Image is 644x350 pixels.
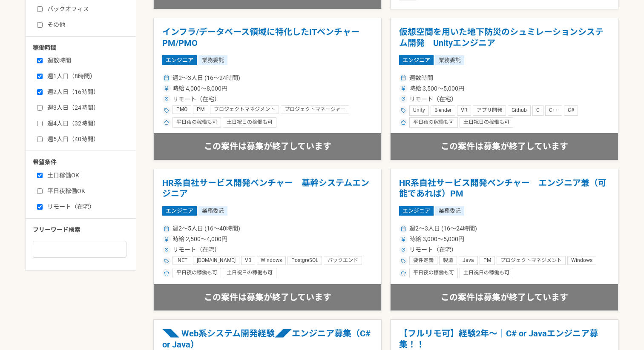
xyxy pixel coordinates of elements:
span: 業務委託 [198,206,227,216]
img: ico_currency_yen-76ea2c4c.svg [164,86,169,91]
div: この案件は募集が終了しています [391,284,618,310]
span: 週2〜5人日 (16〜40時間) [172,224,240,233]
span: PM [483,257,491,264]
img: ico_calendar-4541a85f.svg [401,226,406,231]
span: 要件定義 [413,257,434,264]
div: 土日祝日の稼働も可 [223,268,276,278]
span: リモート（在宅） [172,95,220,104]
span: エンジニア [399,55,434,65]
h1: HR系自社サービス開発ベンチャー エンジニア兼（可能であれば）PM [399,178,609,199]
span: C [536,107,540,114]
span: 業務委託 [198,55,227,65]
img: ico_star-c4f7eedc.svg [401,270,406,276]
input: 週数時間 [37,58,43,63]
span: エンジニア [399,206,434,216]
img: ico_currency_yen-76ea2c4c.svg [164,237,169,242]
input: その他 [37,22,43,28]
label: 平日夜稼働OK [37,187,135,196]
label: 週5人日（40時間） [37,135,135,144]
span: PMO [176,106,187,113]
span: 業務委託 [435,55,464,65]
input: 週5人日（40時間） [37,137,43,142]
input: 週2人日（16時間） [37,89,43,95]
span: フリーワード検索 [33,226,80,233]
img: ico_tag-f97210f0.svg [164,108,169,113]
img: ico_location_pin-352ac629.svg [401,248,406,253]
span: エンジニア [162,206,197,216]
img: ico_calendar-4541a85f.svg [401,75,406,80]
div: 平日夜の稼働も可 [409,268,458,278]
label: 週数時間 [37,56,135,65]
h1: 【フルリモ可】経験2年〜｜C# or Javaエンジニア募集！！ [399,328,609,350]
input: 平日夜稼働OK [37,188,43,194]
img: ico_location_pin-352ac629.svg [164,97,169,102]
span: プロジェクトマネジメント [214,106,275,113]
span: C# [568,107,574,114]
input: 土日稼働OK [37,173,43,178]
h1: ◥◣ Web系システム開発経験◢◤エンジニア募集（C# or Java） [162,328,373,350]
span: Github [512,107,527,114]
span: プロジェクトマネージャー [285,106,345,113]
img: ico_location_pin-352ac629.svg [164,248,169,253]
img: ico_currency_yen-76ea2c4c.svg [401,237,406,242]
span: 時給 3,500〜5,000円 [409,84,464,93]
img: ico_tag-f97210f0.svg [401,259,406,264]
img: ico_calendar-4541a85f.svg [164,226,169,231]
div: 平日夜の稼働も可 [172,117,221,128]
span: エンジニア [162,55,197,65]
label: 土日稼働OK [37,171,135,180]
span: 週2〜3人日 (16〜24時間) [409,224,477,233]
span: 稼働時間 [33,44,57,51]
div: この案件は募集が終了しています [154,284,381,310]
img: ico_star-c4f7eedc.svg [401,120,406,125]
input: 週3人日（24時間） [37,105,43,111]
div: 平日夜の稼働も可 [172,268,221,278]
span: 製造 [443,257,453,264]
img: ico_tag-f97210f0.svg [401,108,406,113]
span: 週数時間 [409,74,433,83]
span: 希望条件 [33,159,57,166]
span: PM [197,106,204,113]
h1: 仮想空間を用いた地下防災のシュミレーションシステム開発 Unityエンジニア [399,27,609,48]
span: 時給 2,500〜4,000円 [172,235,227,244]
span: リモート（在宅） [172,245,220,254]
label: 週2人日（16時間） [37,88,135,97]
span: 業務委託 [435,206,464,216]
label: 週1人日（8時間） [37,72,135,81]
input: 週4人日（32時間） [37,121,43,126]
img: ico_tag-f97210f0.svg [164,259,169,264]
label: その他 [37,20,135,29]
span: バックエンド [328,257,358,264]
span: 時給 4,000〜8,000円 [172,84,227,93]
label: バックオフィス [37,5,135,14]
span: 週2〜3人日 (16〜24時間) [172,74,240,83]
label: リモート（在宅） [37,202,135,211]
span: C++ [549,107,558,114]
input: バックオフィス [37,6,43,12]
span: Windows [261,257,282,264]
span: VB [245,257,251,264]
img: ico_location_pin-352ac629.svg [401,97,406,102]
label: 週3人日（24時間） [37,103,135,112]
span: .NET [176,257,187,264]
div: 土日祝日の稼働も可 [460,117,513,128]
div: 土日祝日の稼働も可 [460,268,513,278]
input: リモート（在宅） [37,204,43,210]
span: プロジェクトマネジメント [500,257,562,264]
div: この案件は募集が終了しています [391,133,618,159]
div: 土日祝日の稼働も可 [223,117,276,128]
span: Java [463,257,474,264]
div: この案件は募集が終了しています [154,133,381,159]
span: Windows [571,257,592,264]
span: アプリ開発 [477,107,502,114]
h1: HR系自社サービス開発ベンチャー 基幹システムエンジニア [162,178,373,199]
img: ico_star-c4f7eedc.svg [164,120,169,125]
span: PostgreSQL [291,257,318,264]
span: [DOMAIN_NAME] [197,257,236,264]
span: VR [461,107,467,114]
h1: インフラ/データベース領域に特化したITベンチャー PM/PMO [162,27,373,48]
span: Blender [434,107,451,114]
div: 平日夜の稼働も可 [409,117,458,128]
span: リモート（在宅） [409,95,457,104]
img: ico_currency_yen-76ea2c4c.svg [401,86,406,91]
